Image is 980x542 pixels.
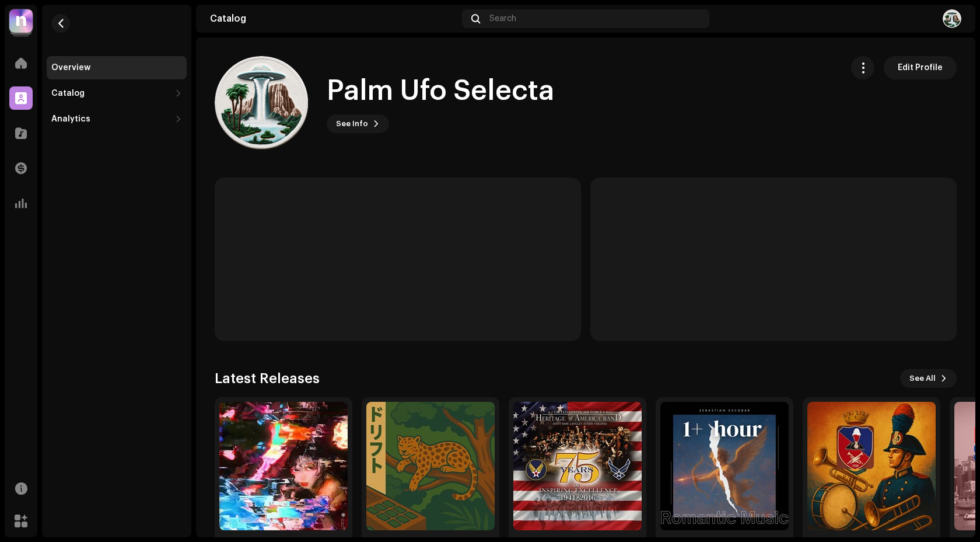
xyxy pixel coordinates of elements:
[51,63,90,72] div: Overview
[660,402,789,530] img: 297c90c2-462d-49d2-b53b-8ccd0c712b83
[219,402,348,530] img: abdfbb76-83af-4b16-a042-10fd0c186d2e
[909,367,936,390] span: See All
[51,114,90,124] div: Analytics
[327,72,554,110] h1: Palm Ufo Selecta
[336,112,368,135] span: See Info
[489,14,516,23] span: Search
[47,107,187,131] re-m-nav-dropdown: Analytics
[513,402,642,530] img: 9ce2bb5b-bc35-43aa-bfb3-77572836df9f
[9,9,33,33] img: 39a81664-4ced-4598-a294-0293f18f6a76
[327,114,389,133] button: See Info
[210,14,457,23] div: Catalog
[898,56,943,79] span: Edit Profile
[51,89,85,98] div: Catalog
[47,56,187,79] re-m-nav-item: Overview
[807,402,936,530] img: 6f329d17-ae99-4d4e-8dca-2e7d32cc531b
[900,369,957,388] button: See All
[366,402,495,530] img: a94b9516-8b50-49c8-8e4f-98b437c8b223
[215,56,308,150] img: f40421f4-7b48-46c1-8de7-f59a55191fd9
[884,56,957,79] button: Edit Profile
[215,369,320,388] h3: Latest Releases
[47,82,187,105] re-m-nav-dropdown: Catalog
[943,9,961,28] img: e075db17-00d1-4f2b-b1e0-6b3a706eba49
